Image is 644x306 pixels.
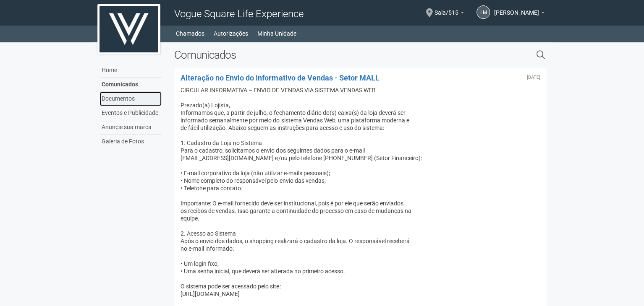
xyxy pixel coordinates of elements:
[494,10,545,17] a: [PERSON_NAME]
[99,135,162,148] a: Galeria de Fotos
[181,147,540,154] div: Para o cadastro, solicitamos o envio dos seguintes dados para o e-mail
[99,92,162,106] a: Documentos
[181,200,540,207] div: Importante: O e-mail fornecido deve ser institucional, pois é por ele que serão enviados
[181,184,540,192] div: • Telefone para contato.
[174,49,450,61] h2: Comunicados
[99,63,162,78] a: Home
[181,237,540,245] div: Após o envio dos dados, o shopping realizará o cadastro da loja. O responsável receberá
[181,169,540,177] div: • E-mail corporativo da loja (não utilizar e-mails pessoais);
[181,109,540,117] div: Informamos que, a partir de julho, o fechamento diário do(s) caixa(s) da loja deverá ser
[99,78,162,92] a: Comunicados
[476,5,490,19] a: LM
[181,283,540,290] div: O sistema pode ser acessado pelo site:
[181,245,540,252] div: no e-mail informado:
[527,75,540,80] div: Terça-feira, 15 de julho de 2025 às 12:29
[181,215,540,222] div: equipe.
[494,1,539,16] span: LARA MILENA TRINDADE SCHMIDT PANDOLFI
[181,124,540,132] div: de fácil utilização. Abaixo seguem as instruções para acesso e uso do sistema:
[181,290,540,298] div: [URL][DOMAIN_NAME]
[257,28,296,39] a: Minha Unidade
[181,230,540,237] div: 2. Acesso ao Sistema
[181,73,379,82] a: Alteração no Envio do Informativo de Vendas - Setor MALL
[181,86,540,94] div: CIRCULAR INFORMATIVA – ENVIO DE VENDAS VIA SISTEMA VENDAS WEB
[214,28,248,39] a: Autorizações
[97,4,160,54] img: logo.jpg
[435,10,464,17] a: Sala/515
[181,177,540,184] div: • Nome completo do responsável pelo envio das vendas;
[181,101,540,109] div: Prezado(a) Lojista,
[174,8,303,20] span: Vogue Square Life Experience
[99,120,162,135] a: Anuncie sua marca
[181,207,540,215] div: os recibos de vendas. Isso garante a continuidade do processo em caso de mudanças na
[435,1,458,16] span: Sala/515
[181,117,540,124] div: informado semanalmente por meio do sistema Vendas Web, uma plataforma moderna e
[181,139,540,147] div: 1. Cadastro da Loja no Sistema
[176,28,204,39] a: Chamados
[99,106,162,120] a: Eventos e Publicidade
[181,260,540,267] div: • Um login fixo;
[181,154,540,162] div: [EMAIL_ADDRESS][DOMAIN_NAME] e/ou pelo telefone [PHONE_NUMBER] (Setor Financeiro):
[181,267,540,275] div: • Uma senha inicial, que deverá ser alterada no primeiro acesso.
